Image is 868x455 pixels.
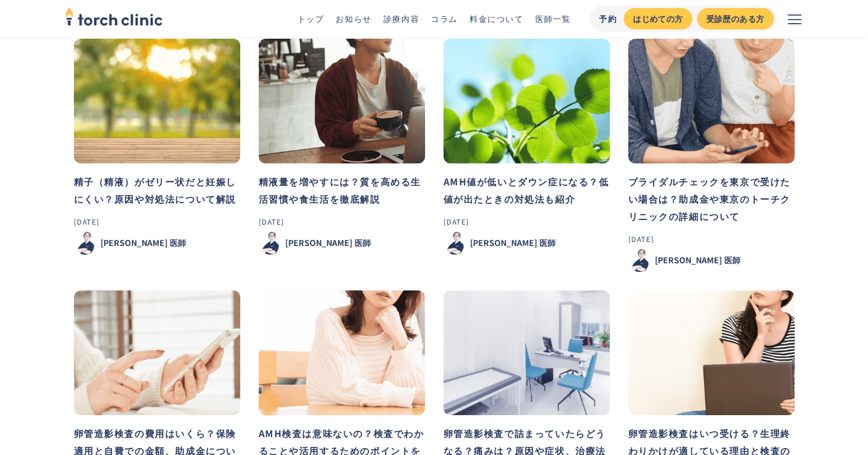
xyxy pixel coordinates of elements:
[697,8,774,29] a: 受診歴のある方
[624,8,692,29] a: はじめての方
[259,217,425,227] div: [DATE]
[355,237,371,249] div: 医師
[65,3,163,29] img: torch clinic
[444,173,610,207] h3: AMH値が低いとダウン症になる？低値が出たときの対処法も紹介
[74,173,240,207] h3: 精子（精液）がゼリー状だと妊娠しにくい？原因や対処法について解説
[539,237,556,249] div: 医師
[633,13,683,25] div: はじめての方
[259,39,425,255] a: 精液量を増やすには？質を高める生活習慣や食生活を徹底解説[DATE][PERSON_NAME]医師
[65,8,163,29] a: home
[628,39,795,272] a: ブライダルチェックを東京で受けたい場合は？助成金や東京のトーチクリニックの詳細について[DATE][PERSON_NAME]医師
[628,234,795,244] div: [DATE]
[628,173,795,225] h3: ブライダルチェックを東京で受けたい場合は？助成金や東京のトーチクリニックの詳細について
[297,13,325,24] a: トップ
[444,39,610,255] a: AMH値が低いとダウン症になる？低値が出たときの対処法も紹介[DATE][PERSON_NAME]医師
[655,254,722,266] div: [PERSON_NAME]
[444,217,610,227] div: [DATE]
[170,237,186,249] div: 医師
[470,13,524,24] a: 料金について
[74,217,240,227] div: [DATE]
[336,13,371,24] a: お知らせ
[706,13,765,25] div: 受診歴のある方
[285,237,352,249] div: [PERSON_NAME]
[599,13,617,25] div: 予約
[431,13,458,24] a: コラム
[74,39,240,255] a: 精子（精液）がゼリー状だと妊娠しにくい？原因や対処法について解説[DATE][PERSON_NAME]医師
[259,173,425,207] h3: 精液量を増やすには？質を高める生活習慣や食生活を徹底解説
[383,13,419,24] a: 診療内容
[724,254,740,266] div: 医師
[100,237,167,249] div: [PERSON_NAME]
[535,13,571,24] a: 医師一覧
[470,237,537,249] div: [PERSON_NAME]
